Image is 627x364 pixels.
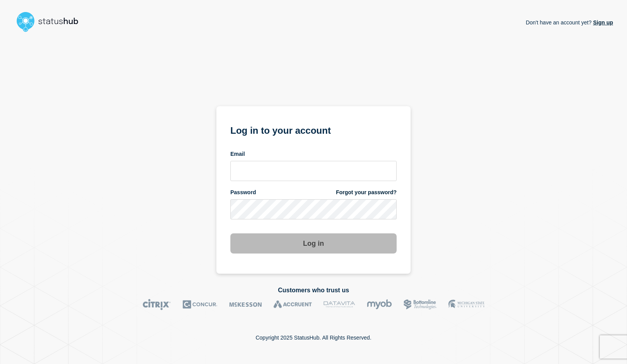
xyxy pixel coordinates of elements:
img: Concur logo [183,299,218,310]
p: Copyright 2025 StatusHub. All Rights Reserved. [256,335,371,341]
p: Don't have an account yet? [526,13,613,32]
a: Forgot your password? [336,189,397,196]
span: Password [230,189,256,196]
h2: Customers who trust us [14,287,613,294]
input: password input [230,199,397,219]
img: Bottomline logo [404,299,437,310]
img: DataVita logo [324,299,355,310]
input: email input [230,161,397,181]
img: Accruent logo [273,299,312,310]
button: Log in [230,233,397,254]
a: Sign up [592,19,613,26]
h1: Log in to your account [230,122,397,137]
span: Email [230,150,245,158]
img: myob logo [367,299,392,310]
img: MSU logo [448,299,484,310]
img: McKesson logo [229,299,262,310]
img: StatusHub logo [14,9,88,34]
img: Citrix logo [143,299,171,310]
